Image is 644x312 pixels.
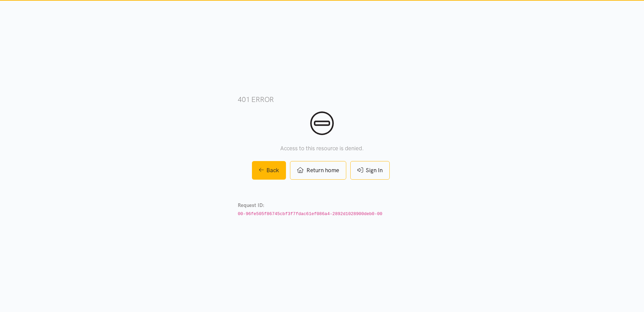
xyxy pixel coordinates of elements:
[238,202,264,208] strong: Request ID:
[350,161,390,180] a: Sign In
[238,211,382,216] code: 00-96fe505f86745cbf3f7fdac61ef086a4-2892d1028900deb0-00
[290,161,346,180] a: Return home
[238,144,406,153] p: Access to this resource is denied.
[238,95,406,104] h3: 401 error
[252,161,286,180] a: Back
